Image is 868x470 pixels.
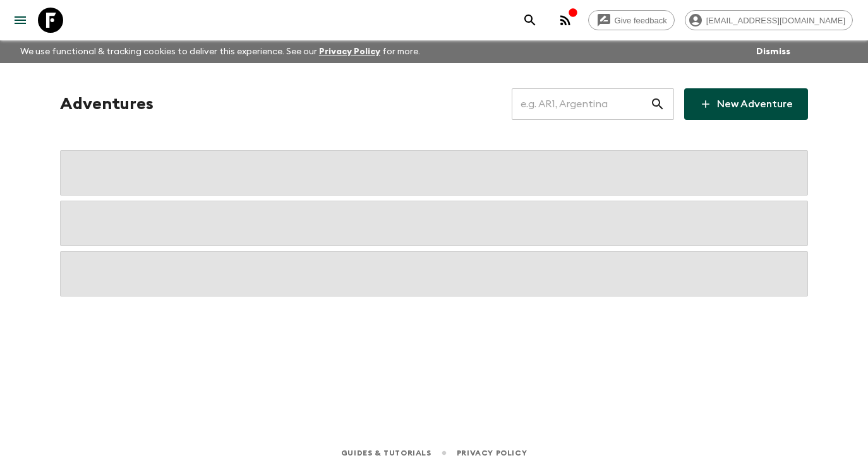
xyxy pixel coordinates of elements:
[588,10,675,30] a: Give feedback
[60,91,154,117] h1: Adventures
[685,10,853,30] div: [EMAIL_ADDRESS][DOMAIN_NAME]
[699,16,852,25] span: [EMAIL_ADDRESS][DOMAIN_NAME]
[8,8,33,33] button: menu
[684,88,808,120] a: New Adventure
[457,446,527,460] a: Privacy Policy
[753,43,793,61] button: Dismiss
[517,8,543,33] button: search adventures
[319,47,380,56] a: Privacy Policy
[608,16,674,25] span: Give feedback
[341,446,431,460] a: Guides & Tutorials
[15,40,425,63] p: We use functional & tracking cookies to deliver this experience. See our for more.
[512,86,650,122] input: e.g. AR1, Argentina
